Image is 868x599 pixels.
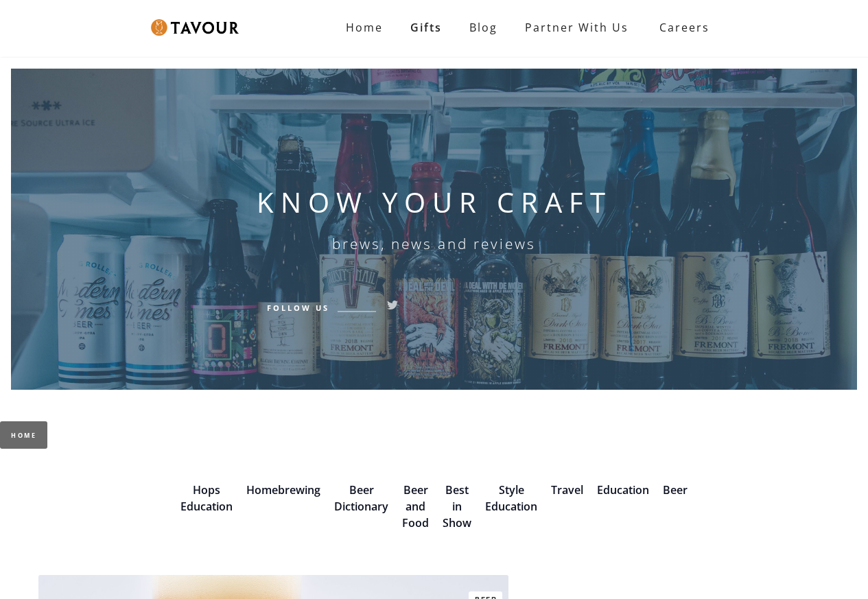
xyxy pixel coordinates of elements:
[257,186,612,219] h1: KNOW YOUR CRAFT
[485,482,537,514] a: Style Education
[659,14,709,41] strong: Careers
[597,482,649,497] a: Education
[511,14,642,41] a: Partner with Us
[334,482,388,514] a: Beer Dictionary
[267,301,329,314] h6: Follow Us
[346,20,383,35] strong: Home
[402,482,429,530] a: Beer and Food
[551,482,583,497] a: Travel
[456,14,511,41] a: Blog
[332,235,536,252] h6: brews, news and reviews
[663,482,688,497] a: Beer
[642,8,720,47] a: Careers
[397,14,456,41] a: Gifts
[246,482,320,497] a: Homebrewing
[443,482,471,530] a: Best in Show
[180,482,233,514] a: Hops Education
[332,14,397,41] a: Home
